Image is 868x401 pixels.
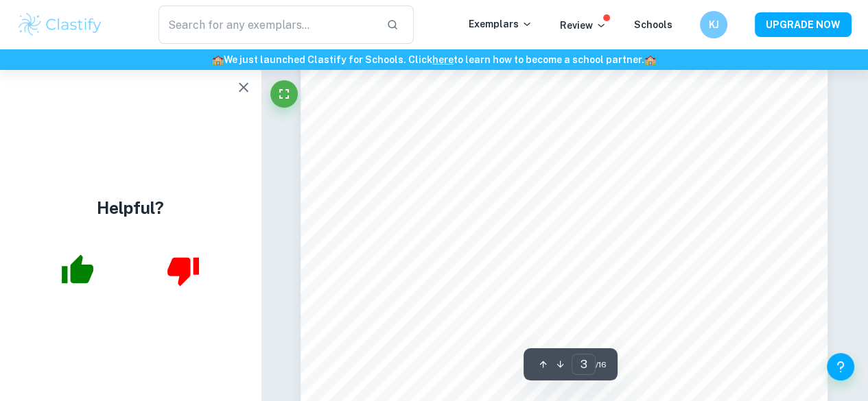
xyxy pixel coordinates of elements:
h6: KJ [706,17,722,32]
h4: Helpful? [97,195,164,220]
p: Exemplars [469,16,532,32]
button: KJ [700,11,727,38]
span: 🏫 [212,54,224,65]
span: / 16 [596,359,607,371]
span: 🏫 [644,54,656,65]
p: Review [560,18,607,33]
a: Schools [634,19,672,30]
h6: We just launched Clastify for Schools. Click to learn how to become a school partner. [3,52,865,67]
button: Help and Feedback [827,353,854,380]
a: here [432,54,454,65]
img: Clastify logo [16,11,104,38]
button: Fullscreen [270,80,298,108]
input: Search for any exemplars... [159,5,375,44]
button: UPGRADE NOW [755,12,852,37]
